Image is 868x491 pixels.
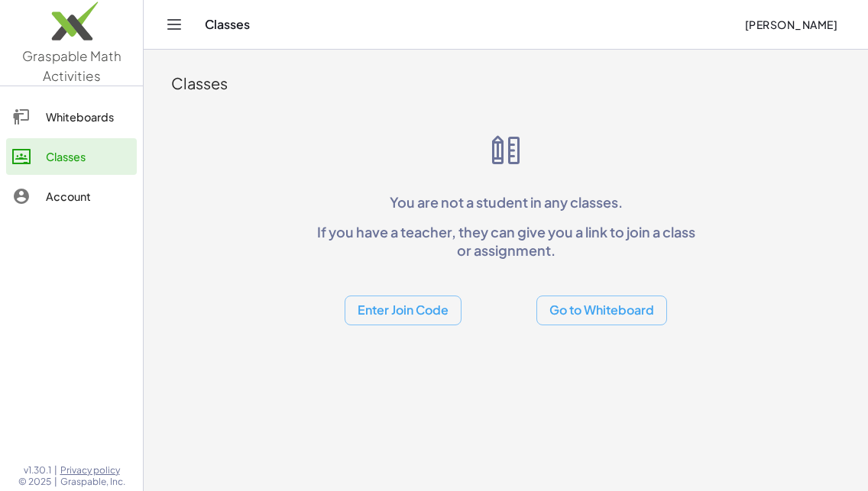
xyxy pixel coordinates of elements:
[310,193,701,211] p: You are not a student in any classes.
[22,47,121,84] span: Graspable Math Activities
[46,187,131,205] div: Account
[162,12,186,37] button: Toggle navigation
[345,296,462,325] button: Enter Join Code
[60,464,125,476] a: Privacy policy
[60,476,125,488] span: Graspable, Inc.
[54,464,57,476] span: |
[46,108,131,126] div: Whiteboards
[536,296,667,325] button: Go to Whiteboard
[732,11,850,38] button: [PERSON_NAME]
[310,223,701,259] p: If you have a teacher, they can give you a link to join a class or assignment.
[171,73,840,94] div: Classes
[18,476,51,488] span: © 2025
[6,99,137,135] a: Whiteboards
[24,464,51,476] span: v1.30.1
[744,18,837,31] span: [PERSON_NAME]
[6,178,137,215] a: Account
[54,476,57,488] span: |
[6,138,137,175] a: Classes
[46,147,131,166] div: Classes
